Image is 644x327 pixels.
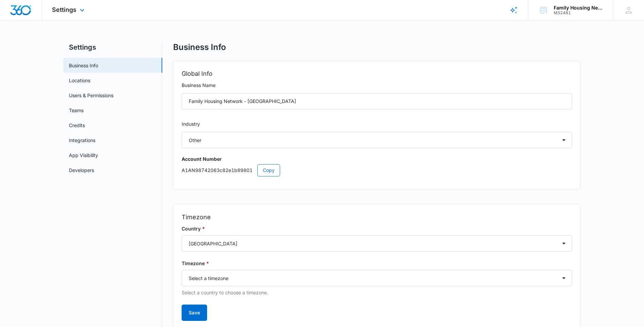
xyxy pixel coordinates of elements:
[182,289,572,296] p: Select a country to choose a timezone.
[182,156,222,162] strong: Account Number
[182,225,572,233] label: Country
[182,120,572,128] label: Industry
[182,260,572,267] label: Timezone
[554,11,603,15] div: account id
[69,92,113,99] a: Users & Permissions
[182,82,572,89] label: Business Name
[69,122,85,129] a: Credits
[257,164,280,176] button: Copy
[69,167,94,174] a: Developers
[69,62,98,69] a: Business Info
[182,305,207,321] button: Save
[69,77,90,84] a: Locations
[182,212,572,222] h2: Timezone
[263,167,275,174] span: Copy
[69,107,84,114] a: Teams
[554,5,603,11] div: account name
[173,42,226,52] h1: Business Info
[69,152,98,159] a: App Visibility
[69,137,95,144] a: Integrations
[182,69,572,79] h2: Global Info
[63,42,162,52] h2: Settings
[182,164,572,176] p: A1AN98742063c82e1b89801
[52,6,76,13] span: Settings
